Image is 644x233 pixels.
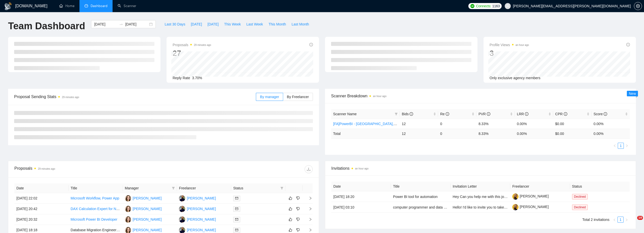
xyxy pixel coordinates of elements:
span: dislike [296,196,300,200]
span: dislike [296,228,300,232]
td: 0 [438,119,476,129]
button: dislike [295,227,301,233]
span: New [629,92,636,96]
td: [DATE] 22:02 [14,193,69,204]
td: $ 0.00 [553,129,592,138]
span: to [119,22,123,26]
a: [FA]PowerBI - [GEOGRAPHIC_DATA], [GEOGRAPHIC_DATA], [GEOGRAPHIC_DATA] [333,122,470,126]
th: Manager [123,183,177,193]
td: 12 [400,119,438,129]
td: 0.00 % [592,129,630,138]
span: 1163 [492,3,500,9]
span: info-circle [626,43,630,46]
span: By Freelancer [287,95,309,99]
span: right [305,228,312,232]
span: info-circle [525,112,528,116]
div: [PERSON_NAME] [133,227,162,233]
iframe: Intercom live chat [627,216,639,228]
span: CPR [555,112,567,116]
th: Date [14,183,69,193]
a: FN[PERSON_NAME] [179,207,216,211]
a: CA[PERSON_NAME] [125,228,162,232]
div: 3 [490,48,529,58]
div: Proposals [14,165,164,173]
span: info-circle [309,43,313,46]
a: Microsoft Power BI Developer [71,217,117,221]
time: an hour ago [516,44,529,46]
span: swap-right [119,22,123,26]
td: computer programmer and data analytics to work out an issue with one our pharmacies Fred softwares [391,202,450,213]
div: [PERSON_NAME] [187,206,216,212]
img: CA [125,216,131,223]
a: [PERSON_NAME] [512,205,549,209]
button: [DATE] [205,20,221,28]
img: c1zlvMqSrkmzVc7NA4ndqb8iVzXZFSOeow8FUDfjqAZWtEkfLPlTI_paiGKZaTzoQK [512,204,519,210]
img: FN [179,216,185,223]
th: Invitation Letter [451,182,510,191]
td: DAX Calculation Expert for Net Revenue Retention Metrics [69,204,123,214]
span: filter [171,184,176,192]
td: [DATE] 20:32 [14,214,69,225]
td: Total [331,129,400,138]
span: Proposals [173,42,211,48]
button: setting [634,2,642,10]
a: Declined [572,205,590,209]
td: Power BI tool for automation [391,191,450,202]
span: This Week [224,21,241,27]
span: user [506,4,509,8]
h1: Team Dashboard [8,20,85,32]
button: Last Week [244,20,266,28]
span: info-circle [410,112,413,116]
td: [DATE] 20:42 [14,204,69,214]
button: dislike [295,195,301,201]
span: mail [235,197,238,200]
span: right [625,218,628,221]
div: [PERSON_NAME] [187,217,216,222]
td: [DATE] 18:20 [331,191,391,202]
a: DAX Calculation Expert for Net Revenue Retention Metrics [71,207,163,211]
th: Freelancer [177,183,231,193]
td: 8.33 % [476,129,515,138]
button: download [305,165,313,173]
span: Scanner Breakdown [331,93,630,99]
td: 8.33% [476,119,515,129]
img: CA [125,195,131,201]
a: CA[PERSON_NAME] [125,207,162,211]
a: FN[PERSON_NAME] [179,217,216,221]
img: FN [179,195,185,201]
button: This Week [221,20,244,28]
button: left [612,143,618,149]
time: 29 minutes ago [62,96,79,99]
time: an hour ago [355,167,368,170]
a: CA[PERSON_NAME] [125,217,162,221]
td: 0.00% [592,119,630,129]
span: Re [440,112,449,116]
a: Power BI tool for automation [393,195,438,199]
span: Manager [125,185,170,191]
div: [PERSON_NAME] [133,195,162,201]
span: dislike [296,217,300,221]
span: like [289,217,292,221]
span: dashboard [85,4,88,8]
th: Freelancer [510,182,570,191]
span: right [625,144,628,147]
td: 0.00 % [515,129,553,138]
th: Title [69,183,123,193]
a: Microsoft Workflow, Power App [71,196,119,200]
span: filter [280,187,283,190]
span: Connects: [476,3,491,9]
td: Microsoft Power BI Developer [69,214,123,225]
span: Only exclusive agency members [490,76,541,80]
th: Date [331,182,391,191]
button: Last Month [289,20,312,28]
span: right [305,207,312,211]
td: 0 [438,129,476,138]
input: End date [125,21,148,27]
span: Last Week [246,21,263,27]
td: Microsoft Workflow, Power App [69,193,123,204]
span: info-circle [604,112,607,116]
li: Total 2 invitations [582,217,609,223]
span: Last Month [291,21,309,27]
span: filter [395,112,398,115]
span: filter [279,184,284,192]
